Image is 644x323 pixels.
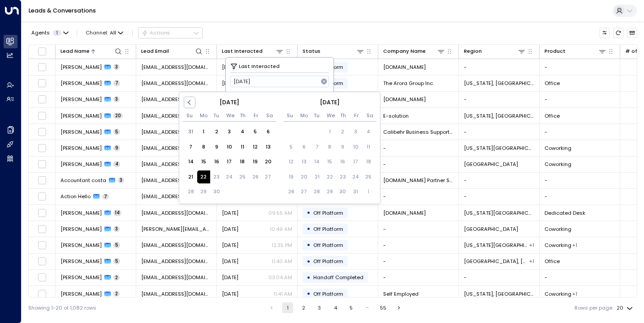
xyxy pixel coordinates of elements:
span: 5 [113,242,120,248]
div: Product [545,47,566,55]
div: Last Interacted [222,47,284,55]
div: Last Interacted [222,47,263,55]
div: Washington [529,242,534,249]
span: Coworking [545,144,571,152]
div: Lead Email [141,47,169,55]
div: Choose Sunday, September 7th, 2025 [184,140,197,153]
span: New York, NY [464,112,534,119]
div: Choose Sunday, September 21st, 2025 [184,170,197,183]
span: Adam Moses [61,225,102,233]
span: Coworking [545,242,571,249]
div: Wednesday [226,113,233,119]
div: Not available Friday, October 3rd, 2025 [349,126,362,139]
div: Choose Tuesday, September 16th, 2025 [210,156,223,169]
td: - [540,92,620,107]
div: Thursday [240,113,246,119]
div: Choose Tuesday, September 2nd, 2025 [210,126,223,139]
div: Sunday [287,113,293,119]
td: - [459,173,540,188]
div: Choose Monday, September 15th, 2025 [197,156,210,169]
div: Not available Friday, October 31st, 2025 [349,186,362,199]
div: • [307,288,311,300]
span: Adetola Abiade [61,290,102,297]
td: - [378,254,459,269]
span: Coworking [545,161,571,168]
div: Choose Wednesday, September 10th, 2025 [223,140,236,153]
span: Mar 04, 2025 [222,80,238,87]
td: - [540,173,620,188]
span: The Arora Group Inc. [383,80,434,87]
span: mainstreetappsolution1@outlook.com [141,274,212,281]
span: Toggle select row [38,160,47,169]
span: Off Platform [313,209,343,217]
span: Self Employed [383,290,419,297]
div: Not available Friday, October 17th, 2025 [349,156,362,169]
span: 2 [113,275,120,281]
div: Company Name [383,47,445,55]
span: Toggle select row [38,273,47,282]
td: - [378,140,459,156]
span: 1 [53,30,61,36]
span: Toggle select all [38,47,47,56]
button: Go to page 55 [378,302,389,313]
span: Washington, DC [464,80,534,87]
span: Aaron Mead [61,64,102,71]
div: Monday [300,113,307,119]
div: Saturday [266,113,272,119]
div: Not available Tuesday, September 23rd, 2025 [210,170,223,183]
div: Not available Tuesday, October 21st, 2025 [311,170,324,183]
button: Archived Leads [627,28,637,38]
div: Not available Thursday, October 30th, 2025 [336,186,349,199]
span: Handoff Completed [313,274,363,281]
span: 3 [113,96,120,102]
span: Sep 19, 2025 [222,242,238,249]
span: Abhishek Aryaman [61,144,102,152]
td: - [459,189,540,204]
div: • [307,255,311,268]
div: Not available Friday, October 24th, 2025 [349,170,362,183]
div: Not available Sunday, October 19th, 2025 [285,170,298,183]
span: Coworking [545,290,571,297]
div: Lead Name [61,47,122,55]
div: Not available Saturday, October 11th, 2025 [362,140,375,153]
span: quimioterapia@nucleon.med.br [141,177,212,184]
div: Dedicated Desk [572,290,577,297]
span: Toggle select row [38,144,47,153]
div: Choose Wednesday, September 3rd, 2025 [223,126,236,139]
p: 03:04 AM [268,274,292,281]
div: Not available Wednesday, October 8th, 2025 [324,140,337,153]
div: Not available Sunday, September 28th, 2025 [184,186,197,199]
span: Toggle select row [38,289,47,298]
div: Choose Friday, September 5th, 2025 [249,126,262,139]
div: Choose Monday, September 1st, 2025 [197,126,210,139]
td: - [378,270,459,285]
div: Not available Wednesday, October 22nd, 2025 [324,170,337,183]
div: Not available Monday, September 29th, 2025 [197,186,210,199]
span: Toggle select row [38,208,47,217]
div: Region [464,47,526,55]
div: Status [303,47,364,55]
span: adam@ellis.com [141,225,212,233]
span: New York, NY [464,290,534,297]
div: Not available Saturday, October 18th, 2025 [362,156,375,169]
span: ReadyJob.org [383,64,426,71]
span: Aaron Beaver [61,80,102,87]
p: 12:35 PM [272,242,292,249]
td: - [378,157,459,172]
td: - [540,189,620,204]
td: - [540,59,620,75]
div: Not available Tuesday, October 7th, 2025 [311,140,324,153]
div: Not available Saturday, September 27th, 2025 [262,170,275,183]
span: Jul 07, 2025 [222,64,238,71]
span: Aaron Mead [61,96,102,103]
span: 7 [113,80,120,86]
div: Choose Friday, September 12th, 2025 [249,140,262,153]
div: Button group with a nested menu [138,27,203,38]
p: 09:55 AM [268,209,292,217]
span: amead@readyjob.org [141,96,212,103]
p: 10:49 AM [270,225,292,233]
span: Adam Kaplan [61,209,102,217]
div: Not available Friday, October 10th, 2025 [349,140,362,153]
div: Month October, 2025 [285,123,375,199]
div: Not available Thursday, October 9th, 2025 [336,140,349,153]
